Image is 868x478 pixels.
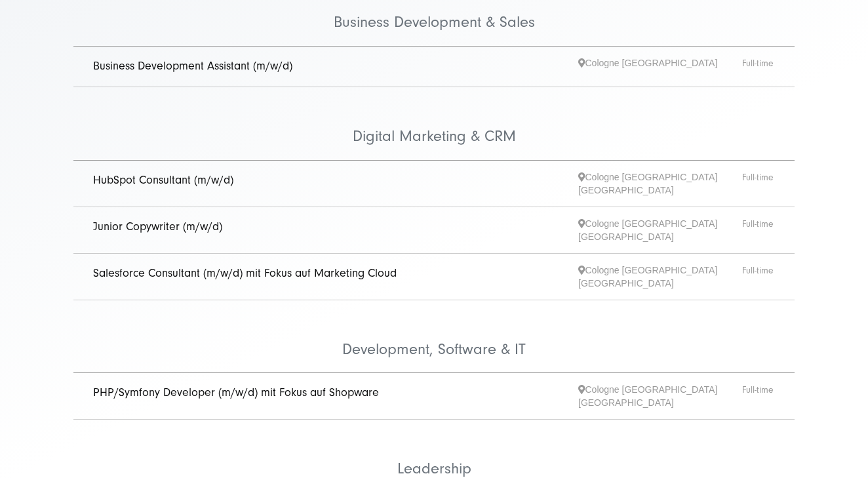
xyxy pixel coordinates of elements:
span: Full-time [742,264,775,290]
span: Cologne [GEOGRAPHIC_DATA] [578,56,742,77]
span: Full-time [742,56,775,77]
a: HubSpot Consultant (m/w/d) [93,173,233,187]
a: PHP/Symfony Developer (m/w/d) mit Fokus auf Shopware [93,386,379,399]
span: Cologne [GEOGRAPHIC_DATA] [GEOGRAPHIC_DATA] [578,383,742,409]
a: Business Development Assistant (m/w/d) [93,59,292,73]
li: Digital Marketing & CRM [73,87,795,161]
span: Full-time [742,217,775,243]
li: Development, Software & IT [73,300,795,374]
span: Cologne [GEOGRAPHIC_DATA] [GEOGRAPHIC_DATA] [578,264,742,290]
span: Full-time [742,170,775,197]
a: Junior Copywriter (m/w/d) [93,220,222,233]
span: Cologne [GEOGRAPHIC_DATA] [GEOGRAPHIC_DATA] [578,217,742,243]
span: Full-time [742,383,775,409]
span: Cologne [GEOGRAPHIC_DATA] [GEOGRAPHIC_DATA] [578,170,742,197]
a: Salesforce Consultant (m/w/d) mit Fokus auf Marketing Cloud [93,266,397,280]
